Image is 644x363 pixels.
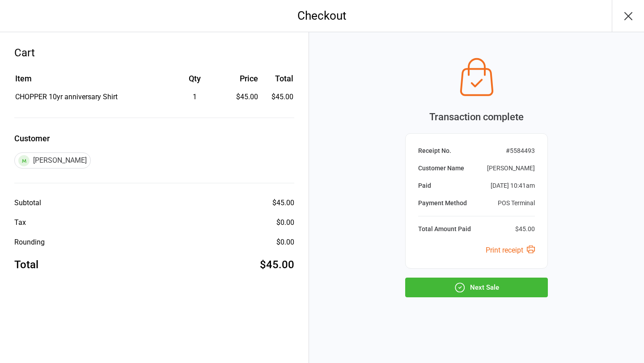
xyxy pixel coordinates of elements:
[14,45,294,61] div: Cart
[418,224,471,234] div: Total Amount Paid
[276,237,294,248] div: $0.00
[14,132,294,144] label: Customer
[418,146,451,156] div: Receipt No.
[14,152,91,169] div: [PERSON_NAME]
[418,181,431,190] div: Paid
[486,246,535,254] a: Print receipt
[225,92,258,102] div: $45.00
[14,237,45,248] div: Rounding
[418,198,467,208] div: Payment Method
[15,93,118,101] span: CHOPPER 10yr anniversary Shirt
[515,224,535,234] div: $45.00
[14,198,41,208] div: Subtotal
[418,164,464,173] div: Customer Name
[225,72,258,84] div: Price
[262,72,293,91] th: Total
[405,278,548,297] button: Next Sale
[14,217,26,228] div: Tax
[405,110,548,124] div: Transaction complete
[15,72,165,91] th: Item
[165,92,224,102] div: 1
[14,257,38,273] div: Total
[498,198,535,208] div: POS Terminal
[276,217,294,228] div: $0.00
[165,72,224,91] th: Qty
[260,257,294,273] div: $45.00
[262,92,293,102] td: $45.00
[506,146,535,156] div: # 5584493
[491,181,535,190] div: [DATE] 10:41am
[487,164,535,173] div: [PERSON_NAME]
[272,198,294,208] div: $45.00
